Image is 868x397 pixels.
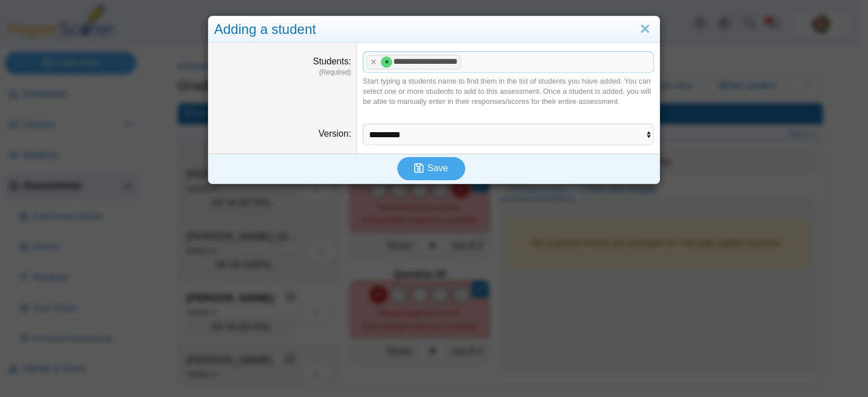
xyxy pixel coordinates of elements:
[319,129,351,138] label: Version
[214,68,351,77] dfn: (Required)
[209,16,659,43] div: Adding a student
[313,56,351,66] label: Students
[363,76,654,107] div: Start typing a students name to find them in the list of students you have added. You can select ...
[368,58,378,66] x: remove tag
[427,163,448,173] span: Save
[636,20,654,39] a: Close
[383,59,390,64] span: Mehr Jaijee
[397,157,465,180] button: Save
[363,51,654,73] tags: ​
